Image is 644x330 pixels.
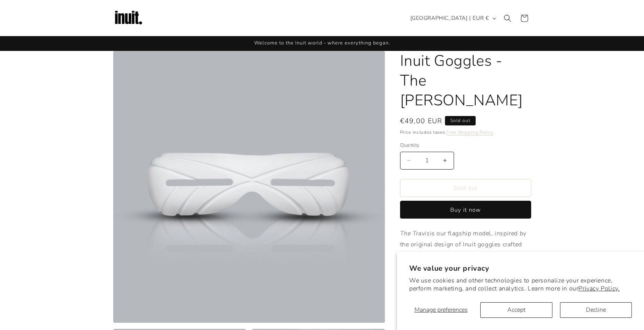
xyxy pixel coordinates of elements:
button: Buy it now [400,201,531,219]
button: Decline [560,302,632,318]
img: Inuit Logo [113,3,144,33]
button: Accept [480,302,552,318]
button: [GEOGRAPHIC_DATA] | EUR € [406,11,499,25]
a: Free Shipping Policy [446,129,493,135]
button: Sold out [400,179,531,197]
span: €49,00 EUR [400,116,443,126]
h2: We value your privacy [409,264,632,273]
label: Quantity [400,142,531,149]
em: The Travis [400,229,430,238]
div: Announcement [113,36,531,51]
span: Sold out [445,116,476,125]
div: Price includes taxes. [400,129,531,136]
p: is our flagship model, inspired by the original design of Inuit goggles crafted from hollowed ox ... [400,228,531,294]
span: Welcome to the Inuit world - where everything began. [254,40,390,46]
h1: Inuit Goggles - The [PERSON_NAME] [400,51,531,110]
summary: Search [499,10,516,27]
button: Manage preferences [409,302,473,318]
span: [GEOGRAPHIC_DATA] | EUR € [410,14,489,22]
span: Manage preferences [415,306,468,314]
a: Privacy Policy. [578,284,620,293]
p: We use cookies and other technologies to personalize your experience, perform marketing, and coll... [409,277,632,293]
